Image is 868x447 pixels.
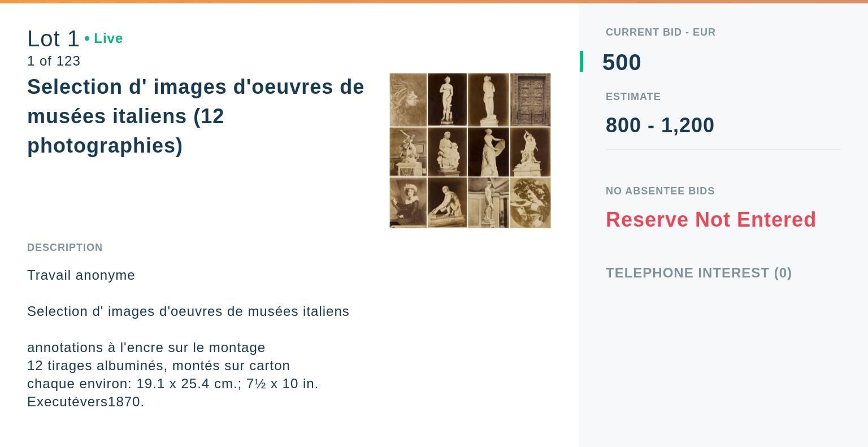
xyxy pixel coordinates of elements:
div: 800 - 1,200 [606,115,841,136]
em: Selection d' images d'oeuvres de musées italiens [27,303,350,319]
div: Description [27,242,552,253]
div: Selection d' images d'oeuvres de musées italiens (12 photographies) [27,75,364,157]
div: Live [85,32,123,45]
div: Estimate [606,92,841,102]
div: 0 [629,51,642,73]
p: Travail anonyme [27,266,552,284]
p: chaque environ: 19.1 x 25.4 cm.; 7½ x 10 in. [27,375,552,393]
div: Reserve Not Entered [606,210,817,230]
p: annotations à l'encre sur le montage [27,338,552,357]
div: 0 [615,51,628,73]
p: Executé 1870. [27,393,552,411]
div: Telephone Interest (0) [606,266,841,280]
div: No Absentee Bids [606,186,841,196]
div: 5 [602,51,615,73]
em: vers [80,394,108,409]
div: Current Bid - EUR [606,27,841,37]
p: 12 tirages albuminés, montés sur carton [27,357,552,375]
div: Lot 1 [27,27,123,50]
div: 1 of 123 [27,54,123,68]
